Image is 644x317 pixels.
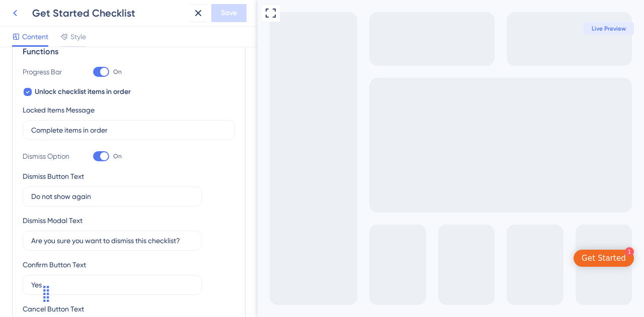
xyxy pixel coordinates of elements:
[221,7,237,19] span: Save
[23,215,83,227] div: Dismiss Modal Text
[31,279,193,290] input: Type the value
[70,31,86,43] span: Style
[22,31,48,43] span: Content
[23,170,84,182] div: Dismiss Button Text
[31,191,193,202] input: Type the value
[23,66,73,78] div: Progress Bar
[23,303,84,315] div: Cancel Button Text
[211,4,247,22] button: Save
[23,46,235,58] div: Functions
[23,150,73,162] div: Dismiss Option
[113,68,122,76] span: On
[324,253,368,263] div: Get Started
[31,125,226,136] input: Type the value
[23,104,95,116] div: Locked Items Message
[316,250,376,267] div: Open Get Started checklist, remaining modules: 1
[23,259,86,271] div: Confirm Button Text
[35,86,131,98] span: Unlock checklist items in order
[367,247,376,256] div: 1
[31,235,193,246] input: Type the value
[38,279,54,309] div: Drag
[32,6,185,20] div: Get Started Checklist
[113,152,122,160] span: On
[334,25,368,33] span: Live Preview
